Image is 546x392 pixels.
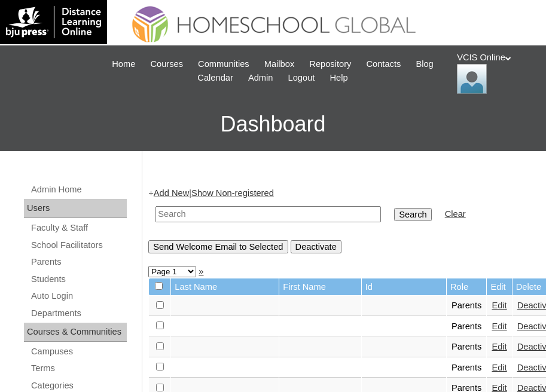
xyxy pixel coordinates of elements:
[258,57,301,71] a: Mailbox
[198,57,249,71] span: Communities
[30,238,127,253] a: School Facilitators
[492,301,507,310] a: Edit
[30,289,127,304] a: Auto Login
[416,57,433,71] span: Blog
[148,240,288,253] input: Send Welcome Email to Selected
[148,187,534,253] div: + |
[30,361,127,376] a: Terms
[447,296,487,316] td: Parents
[282,71,321,85] a: Logout
[447,358,487,378] td: Parents
[324,71,353,85] a: Help
[6,6,101,38] img: logo-white.png
[492,363,507,372] a: Edit
[106,57,141,71] a: Home
[6,97,540,151] h3: Dashboard
[288,71,315,85] span: Logout
[264,57,295,71] span: Mailbox
[191,71,239,85] a: Calendar
[360,57,407,71] a: Contacts
[191,188,274,198] a: Show Non-registered
[199,267,203,276] a: »
[447,317,487,337] td: Parents
[279,278,361,296] td: First Name
[394,208,431,221] input: Search
[242,71,279,85] a: Admin
[112,57,135,71] span: Home
[447,278,487,296] td: Role
[192,57,255,71] a: Communities
[362,278,446,296] td: Id
[366,57,401,71] span: Contacts
[30,272,127,287] a: Students
[30,255,127,269] a: Parents
[24,199,127,218] div: Users
[154,188,189,198] a: Add New
[30,344,127,359] a: Campuses
[445,209,466,219] a: Clear
[492,321,507,331] a: Edit
[30,306,127,321] a: Departments
[492,342,507,351] a: Edit
[330,71,347,85] span: Help
[144,57,189,71] a: Courses
[30,220,127,235] a: Faculty & Staff
[171,278,279,296] td: Last Name
[291,240,341,253] input: Deactivate
[248,71,273,85] span: Admin
[447,337,487,357] td: Parents
[487,278,511,296] td: Edit
[150,57,183,71] span: Courses
[197,71,233,85] span: Calendar
[309,57,351,71] span: Repository
[30,182,127,197] a: Admin Home
[303,57,357,71] a: Repository
[457,64,487,94] img: VCIS Online Admin
[24,323,127,342] div: Courses & Communities
[155,206,381,222] input: Search
[410,57,439,71] a: Blog
[457,51,534,94] div: VCIS Online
